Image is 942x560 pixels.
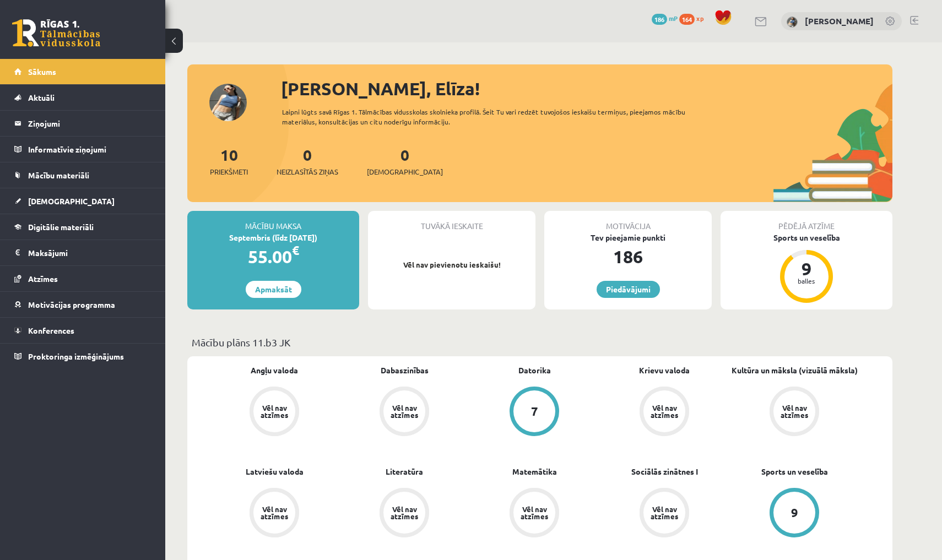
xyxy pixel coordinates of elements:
a: Rīgas 1. Tālmācības vidusskola [12,19,100,47]
a: Vēl nav atzīmes [599,488,729,540]
a: Kultūra un māksla (vizuālā māksla) [732,365,858,376]
a: Motivācijas programma [14,292,151,317]
div: Vēl nav atzīmes [649,505,680,520]
a: Proktoringa izmēģinājums [14,344,151,369]
a: Aktuāli [14,85,151,110]
span: € [292,242,299,258]
legend: Informatīvie ziņojumi [28,137,151,162]
a: Latviešu valoda [246,466,304,477]
span: Digitālie materiāli [28,222,94,232]
a: 0[DEMOGRAPHIC_DATA] [367,145,443,177]
a: Sports un veselība [761,466,828,477]
a: Matemātika [512,466,557,477]
span: Motivācijas programma [28,300,115,309]
span: Sākums [28,67,56,77]
a: 164 xp [679,14,709,23]
span: mP [669,14,678,23]
a: Sports un veselība 9 balles [721,232,892,305]
a: Vēl nav atzīmes [339,488,469,540]
div: [PERSON_NAME], Elīza! [281,75,892,102]
div: Motivācija [544,211,712,232]
div: 55.00 [187,243,359,270]
span: 186 [652,14,667,25]
div: 7 [531,405,538,417]
span: Priekšmeti [210,166,248,177]
a: Sākums [14,59,151,84]
div: Sports un veselība [721,232,892,243]
a: 0Neizlasītās ziņas [277,145,338,177]
a: Angļu valoda [251,365,298,376]
div: Pēdējā atzīme [721,211,892,232]
legend: Maksājumi [28,240,151,265]
a: Mācību materiāli [14,162,151,188]
span: Proktoringa izmēģinājums [28,351,124,361]
div: Mācību maksa [187,211,359,232]
a: Informatīvie ziņojumi [14,137,151,162]
div: Laipni lūgts savā Rīgas 1. Tālmācības vidusskolas skolnieka profilā. Šeit Tu vari redzēt tuvojošo... [282,107,705,127]
a: [PERSON_NAME] [805,15,874,26]
span: Mācību materiāli [28,170,89,180]
span: [DEMOGRAPHIC_DATA] [367,166,443,177]
a: Atzīmes [14,266,151,291]
p: Mācību plāns 11.b3 JK [192,335,888,350]
span: xp [696,14,703,23]
div: Vēl nav atzīmes [389,404,420,418]
a: Digitālie materiāli [14,214,151,240]
a: Vēl nav atzīmes [339,387,469,438]
div: 9 [791,507,798,519]
a: Vēl nav atzīmes [729,387,859,438]
span: 164 [679,14,695,25]
div: Vēl nav atzīmes [389,505,420,520]
a: Konferences [14,318,151,343]
span: Konferences [28,325,74,335]
span: Neizlasītās ziņas [277,166,338,177]
a: Krievu valoda [639,365,690,376]
div: Vēl nav atzīmes [259,505,290,520]
a: Ziņojumi [14,111,151,136]
div: 186 [544,243,712,270]
div: Vēl nav atzīmes [519,505,550,520]
div: 9 [790,260,823,278]
span: [DEMOGRAPHIC_DATA] [28,196,115,206]
a: Datorika [518,365,551,376]
a: Apmaksāt [246,281,301,298]
a: Maksājumi [14,240,151,265]
a: 186 mP [652,14,678,23]
div: Tuvākā ieskaite [368,211,535,232]
a: Dabaszinības [381,365,429,376]
a: [DEMOGRAPHIC_DATA] [14,188,151,214]
span: Atzīmes [28,274,58,284]
img: Elīza Zariņa [787,17,798,28]
p: Vēl nav pievienotu ieskaišu! [373,259,530,270]
a: 7 [469,387,599,438]
legend: Ziņojumi [28,111,151,136]
div: Vēl nav atzīmes [649,404,680,418]
a: Sociālās zinātnes I [631,466,698,477]
a: Vēl nav atzīmes [599,387,729,438]
div: Vēl nav atzīmes [259,404,290,418]
a: Vēl nav atzīmes [209,488,339,540]
div: balles [790,278,823,284]
div: Septembris (līdz [DATE]) [187,232,359,243]
a: 9 [729,488,859,540]
a: Vēl nav atzīmes [209,387,339,438]
a: Literatūra [386,466,423,477]
a: 10Priekšmeti [210,145,248,177]
div: Tev pieejamie punkti [544,232,712,243]
a: Piedāvājumi [597,281,660,298]
span: Aktuāli [28,93,55,102]
a: Vēl nav atzīmes [469,488,599,540]
div: Vēl nav atzīmes [779,404,810,418]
